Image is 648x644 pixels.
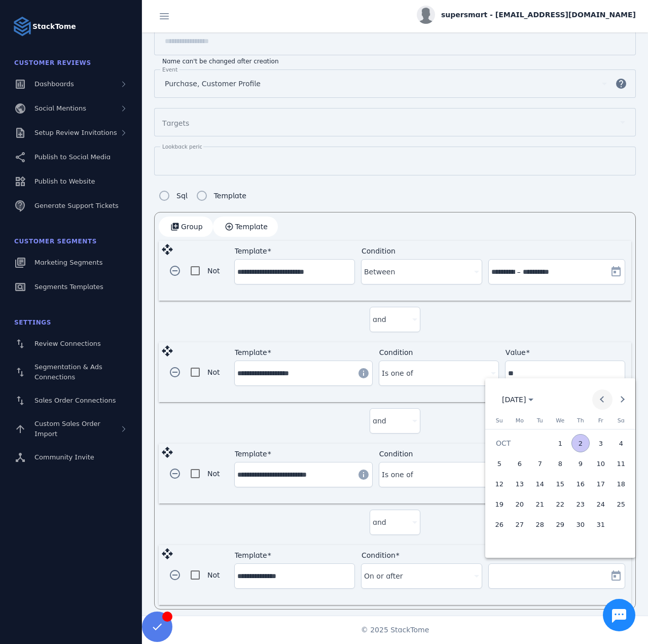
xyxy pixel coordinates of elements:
button: 10/25/2025 [611,494,631,514]
span: 29 [551,515,569,533]
span: 27 [511,515,529,533]
span: 12 [490,475,509,493]
span: 7 [531,454,549,473]
span: 8 [551,454,569,473]
span: 28 [531,515,549,533]
button: 10/10/2025 [591,453,611,474]
button: 10/21/2025 [530,494,550,514]
span: 5 [490,454,509,473]
span: 24 [592,495,610,513]
span: Sa [618,417,625,424]
span: Mo [516,417,524,424]
span: 18 [612,475,630,493]
span: 23 [571,495,590,513]
button: 10/22/2025 [550,494,570,514]
button: Next month [613,389,633,410]
button: 10/04/2025 [611,433,631,453]
span: 17 [592,475,610,493]
span: 15 [551,475,569,493]
button: 10/15/2025 [550,474,570,494]
button: 10/05/2025 [489,453,510,474]
button: 10/18/2025 [611,474,631,494]
button: 10/29/2025 [550,514,570,534]
button: 10/08/2025 [550,453,570,474]
span: We [556,417,564,424]
span: Fr [598,417,603,424]
button: 10/16/2025 [570,474,591,494]
button: 10/17/2025 [591,474,611,494]
button: Choose month and year [492,389,544,410]
span: 10 [592,454,610,473]
span: 30 [571,515,590,533]
button: 10/06/2025 [510,453,530,474]
button: 10/12/2025 [489,474,510,494]
button: 10/09/2025 [570,453,591,474]
span: 2 [571,434,590,452]
button: 10/03/2025 [591,433,611,453]
span: 6 [511,454,529,473]
span: 25 [612,495,630,513]
span: 13 [511,475,529,493]
span: 16 [571,475,590,493]
span: 4 [612,434,630,452]
span: Su [496,417,503,424]
span: Tu [537,417,543,424]
span: 20 [511,495,529,513]
button: 10/28/2025 [530,514,550,534]
td: OCT [489,433,550,453]
button: 10/27/2025 [510,514,530,534]
span: Th [577,417,584,424]
span: 11 [612,454,630,473]
button: 10/01/2025 [550,433,570,453]
button: 10/11/2025 [611,453,631,474]
button: 10/13/2025 [510,474,530,494]
span: 9 [571,454,590,473]
span: 1 [551,434,569,452]
button: 10/20/2025 [510,494,530,514]
button: 10/30/2025 [570,514,591,534]
span: [DATE] [502,396,526,404]
span: 3 [592,434,610,452]
button: 10/26/2025 [489,514,510,534]
span: 21 [531,495,549,513]
button: 10/31/2025 [591,514,611,534]
span: 26 [490,515,509,533]
span: 14 [531,475,549,493]
button: 10/02/2025 [570,433,591,453]
span: 22 [551,495,569,513]
button: 10/14/2025 [530,474,550,494]
span: 19 [490,495,509,513]
button: Previous month [592,389,613,410]
button: 10/07/2025 [530,453,550,474]
button: 10/23/2025 [570,494,591,514]
button: 10/24/2025 [591,494,611,514]
button: 10/19/2025 [489,494,510,514]
span: 31 [592,515,610,533]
